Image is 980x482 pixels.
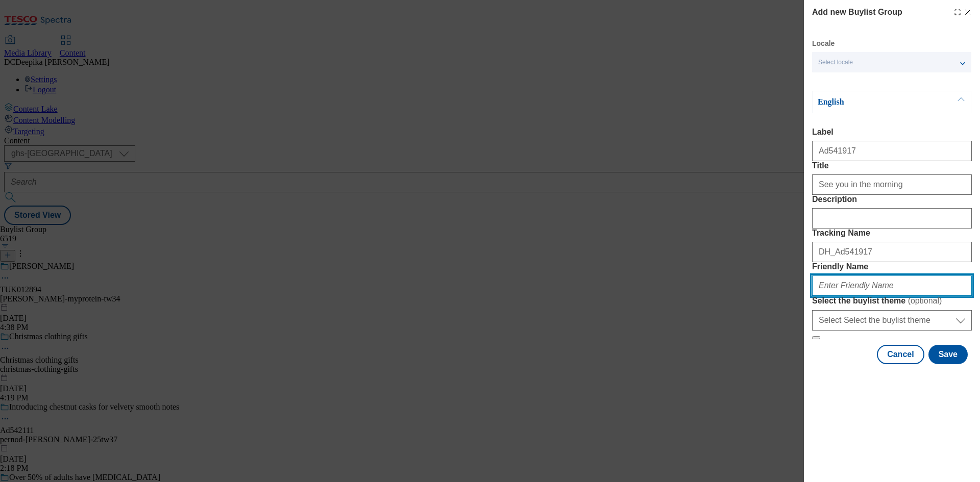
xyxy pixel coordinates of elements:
[812,242,972,262] input: Enter Tracking Name
[812,275,972,296] input: Enter Friendly Name
[818,59,853,66] span: Select locale
[812,229,972,238] label: Tracking Name
[812,6,902,18] h4: Add new Buylist Group
[818,97,925,107] p: English
[812,208,972,229] input: Enter Description
[812,296,972,306] label: Select the buylist theme
[812,41,835,46] label: Locale
[812,195,972,204] label: Description
[877,345,924,364] button: Cancel
[928,345,968,364] button: Save
[812,128,972,137] label: Label
[812,52,971,72] button: Select locale
[812,141,972,161] input: Enter Label
[812,161,972,170] label: Title
[908,296,942,305] span: ( optional )
[812,262,972,271] label: Friendly Name
[812,174,972,195] input: Enter Title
